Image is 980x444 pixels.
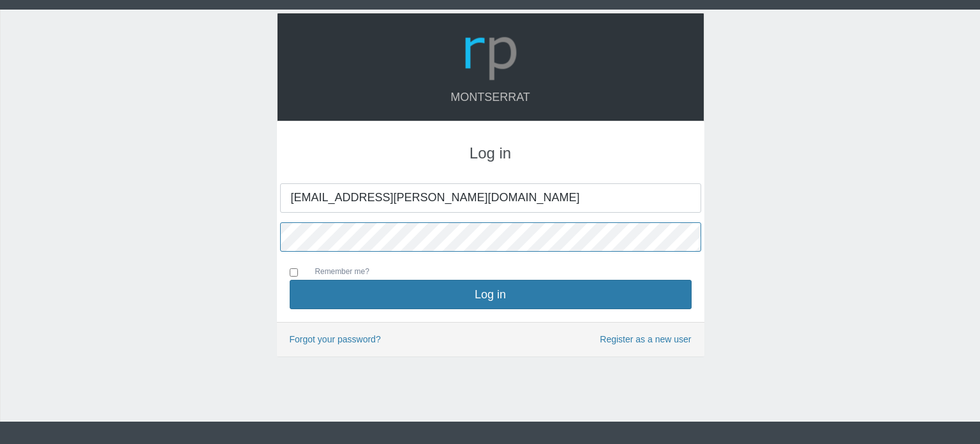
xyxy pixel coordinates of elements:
img: Logo [460,23,521,84]
h3: Log in [290,145,692,162]
input: Remember me? [290,268,298,277]
a: Register as a new user [600,332,691,347]
h4: Montserrat [290,91,691,104]
input: Your Email [280,183,701,213]
a: Forgot your password? [290,334,381,344]
label: Remember me? [302,266,369,280]
button: Log in [290,280,692,309]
